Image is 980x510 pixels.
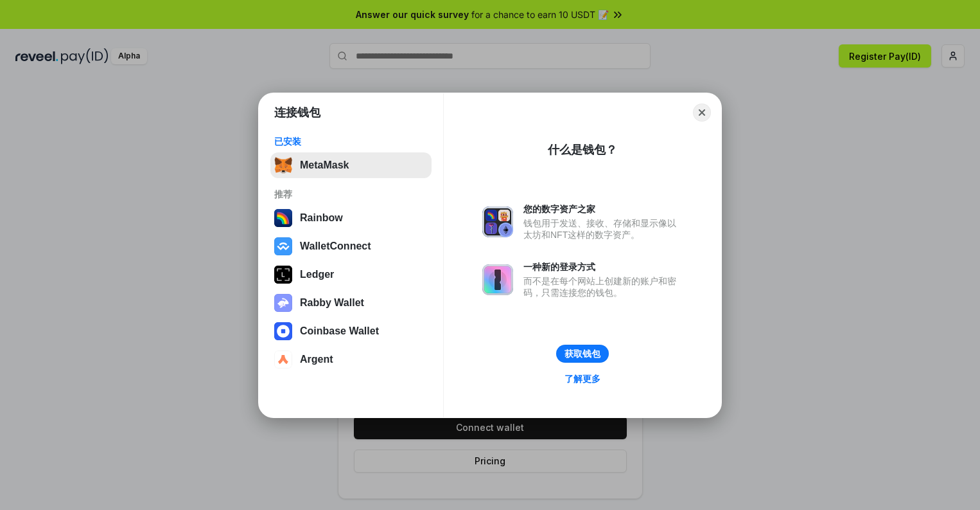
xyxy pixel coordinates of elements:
div: 了解更多 [564,373,600,385]
button: Close [693,104,711,122]
div: 推荐 [274,188,428,200]
img: svg+xml,%3Csvg%20width%3D%22120%22%20height%3D%22120%22%20viewBox%3D%220%200%20120%20120%22%20fil... [274,209,292,227]
div: Coinbase Wallet [300,325,379,337]
img: svg+xml,%3Csvg%20xmlns%3D%22http%3A%2F%2Fwww.w3.org%2F2000%2Fsvg%22%20width%3D%2228%22%20height%3... [274,266,292,284]
div: 什么是钱包？ [548,142,617,158]
div: Rabby Wallet [300,297,364,309]
div: Rainbow [300,212,343,224]
button: 获取钱包 [556,345,609,363]
div: MetaMask [300,159,349,171]
div: 而不是在每个网站上创建新的账户和密码，只需连接您的钱包。 [523,275,683,298]
img: svg+xml,%3Csvg%20xmlns%3D%22http%3A%2F%2Fwww.w3.org%2F2000%2Fsvg%22%20fill%3D%22none%22%20viewBox... [482,206,513,237]
button: MetaMask [270,152,432,178]
img: svg+xml,%3Csvg%20width%3D%2228%22%20height%3D%2228%22%20viewBox%3D%220%200%2028%2028%22%20fill%3D... [274,237,292,255]
div: 获取钱包 [564,348,600,360]
div: WalletConnect [300,241,371,252]
div: 已安装 [274,136,428,147]
img: svg+xml,%3Csvg%20fill%3D%22none%22%20height%3D%2233%22%20viewBox%3D%220%200%2035%2033%22%20width%... [274,156,292,174]
button: Rainbow [270,205,432,231]
img: svg+xml,%3Csvg%20xmlns%3D%22http%3A%2F%2Fwww.w3.org%2F2000%2Fsvg%22%20fill%3D%22none%22%20viewBox... [274,294,292,312]
div: Ledger [300,269,334,280]
button: Ledger [270,262,432,287]
div: 钱包用于发送、接收、存储和显示像以太坊和NFT这样的数字资产。 [523,217,683,241]
button: WalletConnect [270,233,432,259]
a: 了解更多 [557,370,608,387]
h1: 连接钱包 [274,105,320,120]
div: 您的数字资产之家 [523,203,683,215]
div: 一种新的登录方式 [523,261,683,273]
img: svg+xml,%3Csvg%20width%3D%2228%22%20height%3D%2228%22%20viewBox%3D%220%200%2028%2028%22%20fill%3D... [274,351,292,369]
img: svg+xml,%3Csvg%20width%3D%2228%22%20height%3D%2228%22%20viewBox%3D%220%200%2028%2028%22%20fill%3D... [274,322,292,340]
div: Argent [300,354,333,365]
button: Coinbase Wallet [270,318,432,344]
button: Rabby Wallet [270,290,432,316]
button: Argent [270,347,432,372]
img: svg+xml,%3Csvg%20xmlns%3D%22http%3A%2F%2Fwww.w3.org%2F2000%2Fsvg%22%20fill%3D%22none%22%20viewBox... [482,264,513,295]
